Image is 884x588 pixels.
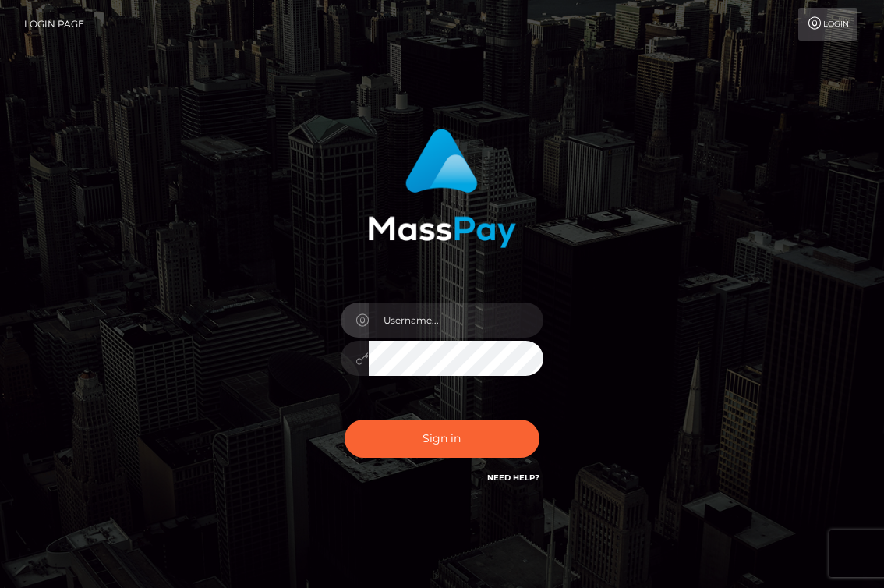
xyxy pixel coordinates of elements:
[798,8,857,41] a: Login
[24,8,84,41] a: Login Page
[345,420,539,458] button: Sign in
[487,473,539,483] a: Need Help?
[368,129,516,248] img: MassPay Login
[369,303,543,338] input: Username...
